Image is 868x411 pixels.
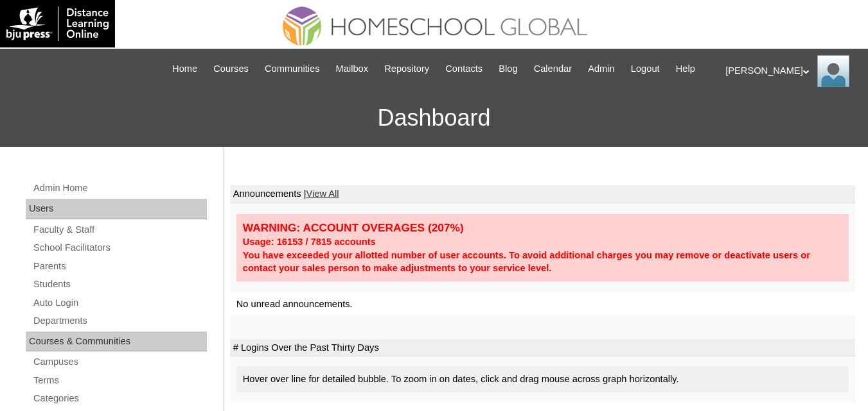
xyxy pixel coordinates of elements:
[230,339,855,357] td: # Logins Over the Past Thirty Days
[265,62,320,76] span: Communities
[26,331,207,352] div: Courses & Communities
[32,354,207,370] a: Campuses
[384,62,429,76] span: Repository
[236,366,849,392] div: Hover over line for detailed bubble. To zoom in on dates, click and drag mouse across graph horiz...
[378,62,436,76] a: Repository
[243,221,842,235] div: WARNING: ACCOUNT OVERAGES (207%)
[534,62,572,76] span: Calendar
[669,62,702,76] a: Help
[336,62,369,76] span: Mailbox
[32,373,207,389] a: Terms
[258,62,326,76] a: Communities
[492,62,524,76] a: Blog
[581,62,621,76] a: Admin
[32,295,207,311] a: Auto Login
[32,180,207,196] a: Admin Home
[439,62,489,76] a: Contacts
[624,62,666,76] a: Logout
[230,292,855,316] td: No unread announcements.
[26,199,207,219] div: Users
[527,62,578,76] a: Calendar
[166,62,204,76] a: Home
[445,62,483,76] span: Contacts
[676,62,695,76] span: Help
[230,185,855,203] td: Announcements |
[207,62,255,76] a: Courses
[32,276,207,292] a: Students
[499,62,517,76] span: Blog
[588,62,615,76] span: Admin
[6,6,109,41] img: logo-white.png
[32,222,207,238] a: Faculty & Staff
[32,240,207,256] a: School Facilitators
[32,258,207,274] a: Parents
[32,390,207,407] a: Categories
[330,62,375,76] a: Mailbox
[172,62,197,76] span: Home
[306,189,339,199] a: View All
[817,55,849,87] img: Ariane Ebuen
[6,89,862,147] h3: Dashboard
[32,313,207,329] a: Departments
[243,249,842,275] div: You have exceeded your allotted number of user accounts. To avoid additional charges you may remo...
[213,62,249,76] span: Courses
[631,62,660,76] span: Logout
[243,237,376,247] strong: Usage: 16153 / 7815 accounts
[725,55,855,87] div: [PERSON_NAME]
